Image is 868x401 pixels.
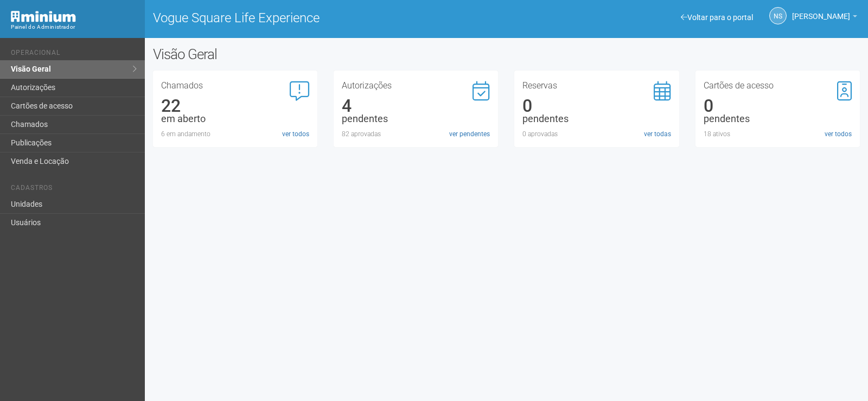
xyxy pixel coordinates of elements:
[11,49,137,60] li: Operacional
[161,114,309,124] div: em aberto
[282,129,309,139] a: ver todos
[704,114,852,124] div: pendentes
[792,14,857,22] a: [PERSON_NAME]
[11,11,76,22] img: Minium
[11,22,137,32] div: Painel do Administrador
[342,129,490,139] div: 82 aprovadas
[769,7,787,24] a: NS
[153,46,438,62] h2: Visão Geral
[825,129,852,139] a: ver todos
[161,81,309,90] h3: Chamados
[342,81,490,90] h3: Autorizações
[342,114,490,124] div: pendentes
[161,101,309,111] div: 22
[449,129,490,139] a: ver pendentes
[153,11,499,25] h1: Vogue Square Life Experience
[681,13,753,22] a: Voltar para o portal
[342,101,490,111] div: 4
[161,129,309,139] div: 6 em andamento
[704,129,852,139] div: 18 ativos
[522,114,671,124] div: pendentes
[11,184,137,195] li: Cadastros
[704,81,852,90] h3: Cartões de acesso
[704,101,852,111] div: 0
[522,129,671,139] div: 0 aprovadas
[792,2,850,21] span: Nicolle Silva
[644,129,671,139] a: ver todas
[522,101,671,111] div: 0
[522,81,671,90] h3: Reservas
